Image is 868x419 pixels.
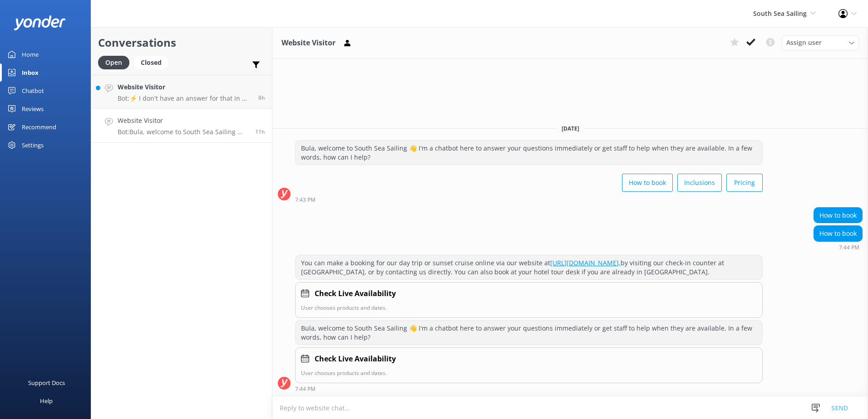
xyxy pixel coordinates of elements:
[295,386,316,392] strong: 7:44 PM
[22,63,39,82] div: Inbox
[91,109,272,143] a: Website VisitorBot:Bula, welcome to South Sea Sailing 👋 I'm a chatbot here to answer your questio...
[22,118,56,136] div: Recommend
[753,9,807,18] span: South Sea Sailing
[301,303,757,312] p: User chooses products and dates.
[22,82,44,100] div: Chatbot
[134,57,173,67] a: Closed
[118,94,252,102] p: Bot: ⚡ I don't have an answer for that in my knowledge base. Please try and rephrase your questio...
[295,385,763,392] div: Sep 30 2025 08:44pm (UTC +13:00) Pacific/Auckland
[556,125,585,132] span: [DATE]
[782,35,859,50] div: Assign User
[315,288,396,300] h4: Check Live Availability
[22,45,39,63] div: Home
[258,94,265,102] span: Oct 01 2025 12:28am (UTC +13:00) Pacific/Auckland
[22,100,44,118] div: Reviews
[255,128,265,136] span: Sep 30 2025 08:44pm (UTC +13:00) Pacific/Auckland
[550,258,621,267] a: [URL][DOMAIN_NAME],
[28,374,65,392] div: Support Docs
[814,226,862,241] div: How to book
[118,82,252,92] h4: Website Visitor
[40,392,53,410] div: Help
[91,75,272,109] a: Website VisitorBot:⚡ I don't have an answer for that in my knowledge base. Please try and rephras...
[22,136,44,154] div: Settings
[295,197,316,203] strong: 7:43 PM
[98,34,265,51] h2: Conversations
[118,128,248,136] p: Bot: Bula, welcome to South Sea Sailing 👋 I'm a chatbot here to answer your questions immediately...
[296,321,762,345] div: Bula, welcome to South Sea Sailing 👋 I'm a chatbot here to answer your questions immediately or g...
[726,174,763,192] button: Pricing
[295,196,763,203] div: Sep 30 2025 08:43pm (UTC +13:00) Pacific/Auckland
[98,56,129,69] div: Open
[677,174,722,192] button: Inclusions
[814,244,863,250] div: Sep 30 2025 08:44pm (UTC +13:00) Pacific/Auckland
[134,56,168,69] div: Closed
[296,141,762,165] div: Bula, welcome to South Sea Sailing 👋 I'm a chatbot here to answer your questions immediately or g...
[118,116,248,126] h4: Website Visitor
[622,174,673,192] button: How to book
[98,57,134,67] a: Open
[296,255,762,279] div: You can make a booking for our day trip or sunset cruise online via our website at by visiting ou...
[839,245,859,250] strong: 7:44 PM
[814,208,862,223] div: How to book
[315,353,396,365] h4: Check Live Availability
[786,38,822,48] span: Assign user
[14,15,66,30] img: yonder-white-logo.png
[301,369,757,377] p: User chooses products and dates.
[281,37,335,49] h3: Website Visitor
